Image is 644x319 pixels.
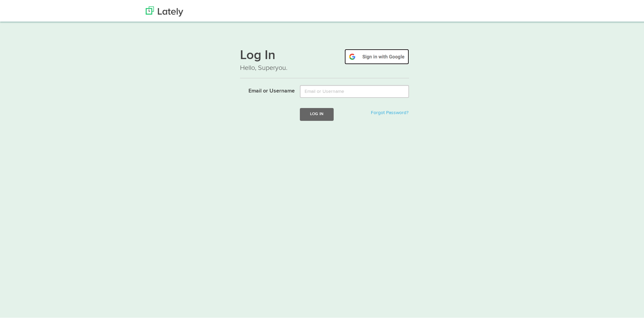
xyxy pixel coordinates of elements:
button: Log In [300,107,334,119]
img: Lately [146,5,183,15]
label: Email or Username [235,84,295,94]
h1: Log In [240,48,409,62]
p: Hello, Superyou. [240,62,409,72]
a: Forgot Password? [371,109,408,114]
input: Email or Username [300,84,409,97]
img: google-signin.png [344,48,409,63]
